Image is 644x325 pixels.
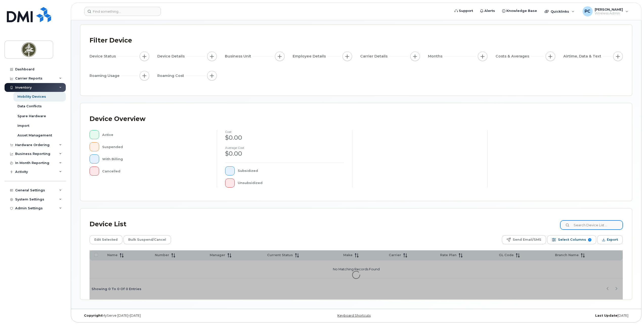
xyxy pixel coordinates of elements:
span: Business Unit [225,54,253,59]
strong: Copyright [84,314,102,317]
span: Airtime, Data & Text [563,54,603,59]
span: [PERSON_NAME] [595,7,623,11]
div: Active [102,130,209,139]
h4: Average cost [225,146,344,149]
a: Alerts [477,6,499,16]
div: Paulina Cantos [579,6,632,16]
span: Device Status [90,54,117,59]
span: Knowledge Base [506,8,537,13]
div: Cancelled [102,167,209,176]
button: Bulk Suspend/Cancel [123,235,171,244]
span: Months [428,54,444,59]
span: Select Columns [558,236,586,243]
span: Quicklinks [551,9,569,13]
div: Device Overview [90,112,145,126]
div: MyServe [DATE]–[DATE] [80,314,264,318]
span: Device Details [157,54,186,59]
a: Support [451,6,477,16]
span: Edit Selected [94,236,118,243]
span: Wireless Admin [595,11,623,15]
span: Roaming Cost [157,73,186,78]
span: 9 [588,238,591,241]
div: Device List [90,218,126,231]
div: [DATE] [448,314,632,318]
strong: Last Update [595,314,617,317]
button: Edit Selected [90,235,122,244]
div: Unsubsidized [238,178,344,188]
span: Employee Details [293,54,327,59]
a: Knowledge Base [499,6,541,16]
span: Costs & Averages [496,54,531,59]
div: Subsidized [238,166,344,175]
div: With Billing [102,154,209,164]
span: PC [585,8,590,14]
button: Select Columns 9 [547,235,596,244]
button: Export [597,235,623,244]
span: Send Email/SMS [513,236,541,243]
span: Bulk Suspend/Cancel [128,236,166,243]
input: Find something... [84,7,161,16]
span: Carrier Details [360,54,389,59]
button: Send Email/SMS [502,235,546,244]
span: Export [607,236,618,243]
span: Alerts [484,8,495,13]
input: Search Device List ... [560,220,623,230]
span: Support [459,8,473,13]
div: Quicklinks [541,6,578,16]
div: Filter Device [90,34,132,47]
div: $0.00 [225,149,344,158]
div: Suspended [102,142,209,151]
div: $0.00 [225,133,344,142]
a: Keyboard Shortcuts [337,314,371,317]
span: Roaming Usage [90,73,121,78]
h4: cost [225,130,344,133]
